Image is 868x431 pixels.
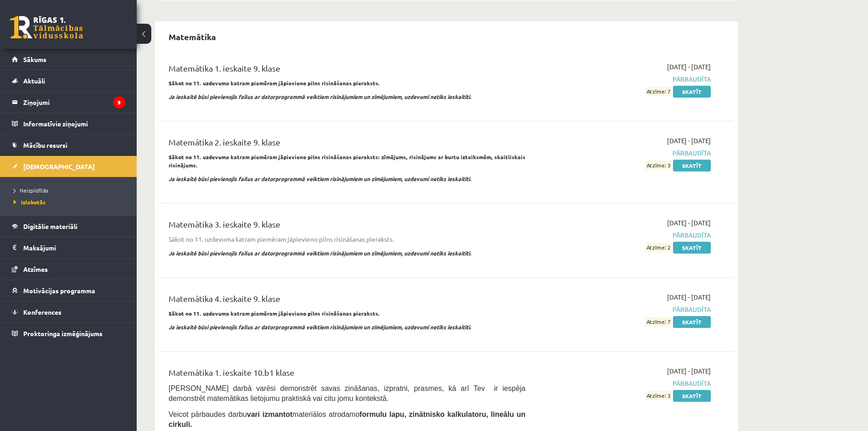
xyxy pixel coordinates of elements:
a: Digitālie materiāli [12,216,125,237]
a: Skatīt [673,390,711,402]
strong: Sākot no 11. uzdevuma katram piemēram jāpievieno pilns risināšanas pieraksts. [169,79,380,87]
legend: Maksājumi [23,237,125,258]
strong: Sākot no 11. uzdevuma katram piemēram jāpievieno pilns risināšanas pieraksts: zīmējums, risinājum... [169,153,525,169]
a: Skatīt [673,160,711,171]
span: Atzīme: 3 [645,161,672,170]
a: Neizpildītās [14,186,128,194]
legend: Informatīvie ziņojumi [23,113,125,134]
span: Atzīme: 7 [645,87,672,96]
a: Rīgas 1. Tālmācības vidusskola [10,16,83,39]
span: Izlabotās [14,198,46,206]
span: Pārbaudīta [539,230,711,240]
h2: Matemātika [159,26,225,47]
a: Sākums [12,49,125,70]
span: Atzīme: 7 [645,317,672,327]
span: [DATE] - [DATE] [667,366,711,376]
a: [DEMOGRAPHIC_DATA] [12,156,125,177]
a: Konferences [12,301,125,322]
span: Konferences [23,308,62,316]
div: Matemātika 1. ieskaite 10.b1 klase [169,366,525,383]
b: Ja ieskaitē būsi pievienojis failus ar datorprogrammā veiktiem risinājumiem un zīmējumiem, uzdevu... [169,175,471,182]
span: [PERSON_NAME] darbā varēsi demonstrēt savas zināšanas, izpratni, prasmes, kā arī Tev ir iespēja d... [169,384,525,402]
div: Matemātika 3. ieskaite 9. klase [169,218,525,235]
span: Pārbaudīta [539,379,711,388]
b: Ja ieskaitē būsi pievienojis failus ar datorprogrammā veiktiem risinājumiem un zīmējumiem, uzdevu... [169,93,471,100]
b: Ja ieskaitē būsi pievienojis failus ar datorprogrammā veiktiem risinājumiem un zīmējumiem, uzdevu... [169,249,471,257]
span: [DATE] - [DATE] [667,218,711,228]
span: Atzīmes [23,265,48,273]
legend: Ziņojumi [23,92,125,113]
a: Proktoringa izmēģinājums [12,323,125,344]
a: Skatīt [673,242,711,254]
div: Matemātika 2. ieskaite 9. klase [169,136,525,153]
span: Pārbaudīta [539,74,711,84]
a: Informatīvie ziņojumi [12,113,125,134]
strong: Sākot no 11. uzdevuma katram piemēram jāpievieno pilns risināšanas pieraksts. [169,310,380,317]
span: [DATE] - [DATE] [667,136,711,145]
b: vari izmantot [247,410,293,418]
span: Motivācijas programma [23,286,95,295]
a: Motivācijas programma [12,280,125,301]
i: 9 [113,96,125,109]
span: Neizpildītās [14,187,48,194]
span: Sākot no 11. uzdevuma katram piemēram jāpievieno pilns risināšanas pieraksts. [169,235,394,243]
a: Ziņojumi9 [12,92,125,113]
span: [DEMOGRAPHIC_DATA] [23,162,95,171]
span: Atzīme: 3 [645,391,672,400]
span: Pārbaudīta [539,148,711,158]
a: Skatīt [673,86,711,98]
span: [DATE] - [DATE] [667,292,711,302]
a: Atzīmes [12,259,125,280]
a: Mācību resursi [12,135,125,156]
a: Izlabotās [14,198,128,206]
div: Matemātika 1. ieskaite 9. klase [169,62,525,79]
b: Ja ieskaitē būsi pievienojis failus ar datorprogrammā veiktiem risinājumiem un zīmējumiem, uzdevu... [169,323,471,331]
span: Atzīme: 2 [645,243,672,252]
span: Digitālie materiāli [23,222,77,230]
span: Veicot pārbaudes darbu materiālos atrodamo [169,410,525,428]
span: Pārbaudīta [539,305,711,314]
span: Mācību resursi [23,141,67,149]
span: Sākums [23,55,46,63]
div: Matemātika 4. ieskaite 9. klase [169,292,525,309]
a: Maksājumi [12,237,125,258]
span: Aktuāli [23,77,45,85]
span: Proktoringa izmēģinājums [23,329,103,338]
span: [DATE] - [DATE] [667,62,711,72]
a: Aktuāli [12,70,125,91]
a: Skatīt [673,316,711,328]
